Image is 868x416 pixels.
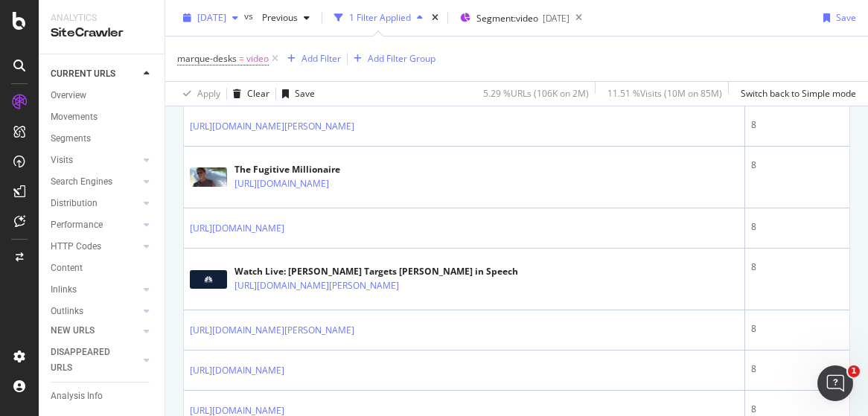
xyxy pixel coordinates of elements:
[51,345,126,376] div: DISAPPEARED URLS
[190,221,284,236] a: [URL][DOMAIN_NAME]
[51,304,139,319] a: Outlinks
[51,12,153,25] div: Analytics
[51,239,101,255] div: HTTP Codes
[454,6,569,30] button: Segment:video[DATE]
[177,52,237,65] span: marque-desks
[177,82,220,106] button: Apply
[836,11,856,24] div: Save
[256,11,298,24] span: Previous
[234,176,329,191] a: [URL][DOMAIN_NAME]
[51,153,139,168] a: Visits
[51,196,98,211] div: Distribution
[276,82,315,106] button: Save
[51,131,154,147] a: Segments
[51,388,103,404] div: Analysis Info
[51,239,139,255] a: HTTP Codes
[51,196,139,211] a: Distribution
[190,167,227,187] img: main image
[751,118,843,132] div: 8
[741,87,856,100] div: Switch back to Simple mode
[751,260,843,274] div: 8
[246,48,269,69] span: video
[281,50,341,68] button: Add Filter
[429,10,441,25] div: times
[51,88,154,103] a: Overview
[256,6,316,30] button: Previous
[234,163,394,176] div: The Fugitive Millionaire
[51,260,83,276] div: Content
[51,109,98,125] div: Movements
[51,109,154,125] a: Movements
[328,6,429,30] button: 1 Filter Applied
[234,278,399,293] a: [URL][DOMAIN_NAME][PERSON_NAME]
[607,87,722,100] div: 11.51 % Visits ( 10M on 85M )
[197,87,220,100] div: Apply
[190,119,354,134] a: [URL][DOMAIN_NAME][PERSON_NAME]
[51,25,153,42] div: SiteCrawler
[735,82,856,106] button: Switch back to Simple mode
[51,131,91,147] div: Segments
[51,304,83,319] div: Outlinks
[51,174,139,190] a: Search Engines
[247,87,269,100] div: Clear
[190,363,284,378] a: [URL][DOMAIN_NAME]
[51,174,112,190] div: Search Engines
[51,153,73,168] div: Visits
[817,6,856,30] button: Save
[348,50,435,68] button: Add Filter Group
[51,282,77,298] div: Inlinks
[51,323,95,339] div: NEW URLS
[295,87,315,100] div: Save
[51,388,154,404] a: Analysis Info
[751,403,843,416] div: 8
[234,265,518,278] div: Watch Live: [PERSON_NAME] Targets [PERSON_NAME] in Speech
[51,217,139,233] a: Performance
[177,6,244,30] button: [DATE]
[239,52,244,65] span: =
[190,270,227,289] img: main image
[190,323,354,338] a: [URL][DOMAIN_NAME][PERSON_NAME]
[349,11,411,24] div: 1 Filter Applied
[51,323,139,339] a: NEW URLS
[244,10,256,22] span: vs
[51,217,103,233] div: Performance
[227,82,269,106] button: Clear
[476,12,538,25] span: Segment: video
[751,159,843,172] div: 8
[848,365,860,377] span: 1
[483,87,589,100] div: 5.29 % URLs ( 106K on 2M )
[51,345,139,376] a: DISAPPEARED URLS
[751,322,843,336] div: 8
[51,66,139,82] a: CURRENT URLS
[751,220,843,234] div: 8
[51,282,139,298] a: Inlinks
[51,260,154,276] a: Content
[817,365,853,401] iframe: Intercom live chat
[368,52,435,65] div: Add Filter Group
[751,362,843,376] div: 8
[197,11,226,24] span: 2025 Sep. 14th
[301,52,341,65] div: Add Filter
[543,12,569,25] div: [DATE]
[51,88,86,103] div: Overview
[51,66,115,82] div: CURRENT URLS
